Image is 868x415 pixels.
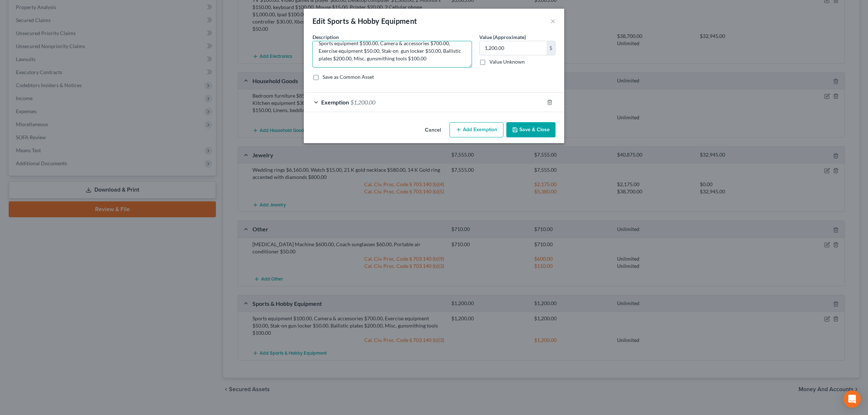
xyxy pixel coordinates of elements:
[550,17,556,25] button: ×
[321,99,349,106] span: Exemption
[506,122,556,137] button: Save & Close
[843,390,861,408] div: Open Intercom Messenger
[312,34,339,40] span: Description
[489,58,525,65] label: Value Unknown
[480,41,546,55] input: 0.00
[450,122,503,137] button: Add Exemption
[419,123,447,137] button: Cancel
[323,73,374,81] label: Save as Common Asset
[350,99,375,106] span: $1,200.00
[312,16,417,26] div: Edit Sports & Hobby Equipment
[546,41,555,55] div: $
[479,33,526,41] label: Value (Approximate)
